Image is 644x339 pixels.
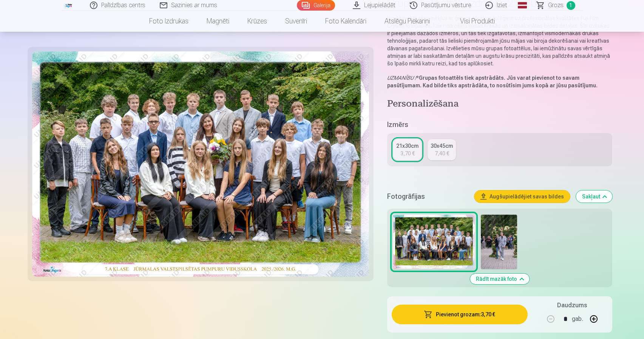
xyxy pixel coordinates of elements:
p: Iemūžiniet īpašus mirkļus ar ģimeni, klasi vai kolēģiem uz profesionālas kvalitātes Fuji Film Cry... [387,14,612,67]
span: Grozs [548,1,564,10]
a: Magnēti [198,11,238,32]
button: Sakļaut [576,190,612,203]
h5: Daudzums [557,301,587,310]
div: 3,70 € [400,150,415,157]
img: /fa3 [65,3,73,8]
button: Rādīt mazāk foto [470,274,529,284]
button: Augšupielādējiet savas bildes [474,190,570,203]
h4: Personalizēšana [387,98,612,110]
div: 7,40 € [435,150,449,157]
button: Pievienot grozam:3,70 € [392,305,527,324]
a: Foto kalendāri [316,11,375,32]
em: UZMANĪBU ! [387,75,416,81]
a: 21x30cm3,70 € [393,139,422,160]
a: Suvenīri [276,11,316,32]
div: 21x30cm [396,142,419,150]
a: Krūzes [238,11,276,32]
div: 30x45cm [431,142,453,150]
a: Foto izdrukas [140,11,198,32]
a: Visi produkti [439,11,504,32]
span: 1 [567,1,575,10]
h5: Izmērs [387,119,612,130]
h5: Fotogrāfijas [387,191,468,202]
div: gab. [572,310,583,328]
strong: Grupas fotoattēls tiek apstrādāts. Jūs varat pievienot to savam pasūtījumam. Kad bilde tiks apstr... [387,75,598,88]
a: Atslēgu piekariņi [375,11,439,32]
a: 30x45cm7,40 € [428,139,456,160]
